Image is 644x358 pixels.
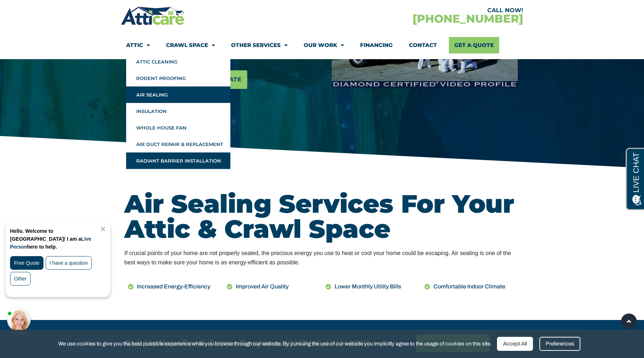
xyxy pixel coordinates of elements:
iframe: Chat Invitation [4,221,119,336]
div: Preferences [539,337,580,351]
span: Increased Energy-Efficiency [135,282,210,291]
a: Air Sealing [126,86,230,103]
a: Other Services [231,37,287,53]
a: Radiant Barrier Installation [126,152,230,169]
a: Get A Quote [449,37,499,53]
a: Insulation [126,103,230,119]
a: Rodent Proofing [126,70,230,86]
div: If crucial points of your home are not properly sealed, the precious energy you use to heat or co... [124,249,520,268]
a: Attic Cleaning [126,53,230,70]
a: Whole House Fan [126,119,230,136]
div: Accept All [497,337,533,351]
span: Improved Air Quality [234,282,289,291]
a: Crawl Space [166,37,215,53]
a: Contact [409,37,437,53]
h2: Air Sealing Services For Your Attic & Crawl Space [124,191,520,241]
span: We use cookies to give you the best possible experience while you browse through our website. By ... [58,339,492,348]
nav: Menu [126,37,518,53]
ul: Attic [126,53,230,169]
a: Air Duct Repair & Replacement [126,136,230,152]
div: CALL NOW! [322,8,523,13]
a: Financing [360,37,393,53]
span: Lower Monthly Utility Bills [333,282,401,291]
span: Opens a chat window [18,6,58,15]
a: Attic [126,37,150,53]
a: Our Work [304,37,344,53]
span: Comfortable Indoor Climate [432,282,505,291]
